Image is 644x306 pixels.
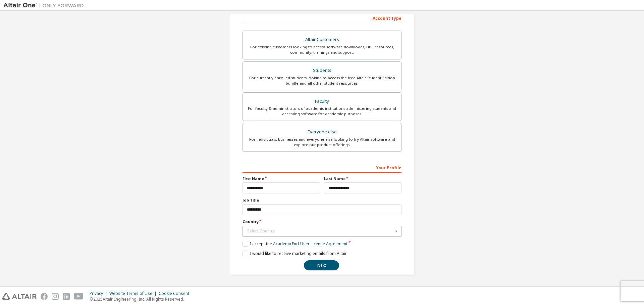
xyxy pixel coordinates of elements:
[247,75,397,86] div: For currently enrolled students looking to access the free Altair Student Edition bundle and all ...
[90,296,193,302] p: © 2025 Altair Engineering, Inc. All Rights Reserved.
[247,44,397,55] div: For existing customers looking to access software downloads, HPC resources, community, trainings ...
[109,291,159,296] div: Website Terms of Use
[243,12,401,23] div: Account Type
[159,291,193,296] div: Cookie Consent
[247,137,397,147] div: For individuals, businesses and everyone else looking to try Altair software and explore our prod...
[74,293,84,300] img: youtube.svg
[247,35,397,44] div: Altair Customers
[52,293,59,300] img: instagram.svg
[247,127,397,137] div: Everyone else
[247,66,397,75] div: Students
[41,293,48,300] img: facebook.svg
[247,97,397,106] div: Faculty
[243,176,320,181] label: First Name
[243,241,347,247] label: I accept the
[324,176,401,181] label: Last Name
[243,198,401,203] label: Job Title
[273,241,347,247] a: Academic End-User License Agreement
[243,251,347,256] label: I would like to receive marketing emails from Altair
[243,162,401,173] div: Your Profile
[247,229,393,233] div: Select Country
[3,2,87,9] img: Altair One
[63,293,70,300] img: linkedin.svg
[247,106,397,117] div: For faculty & administrators of academic institutions administering students and accessing softwa...
[90,291,109,296] div: Privacy
[2,293,37,300] img: altair_logo.svg
[243,219,401,224] label: Country
[304,260,339,270] button: Next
